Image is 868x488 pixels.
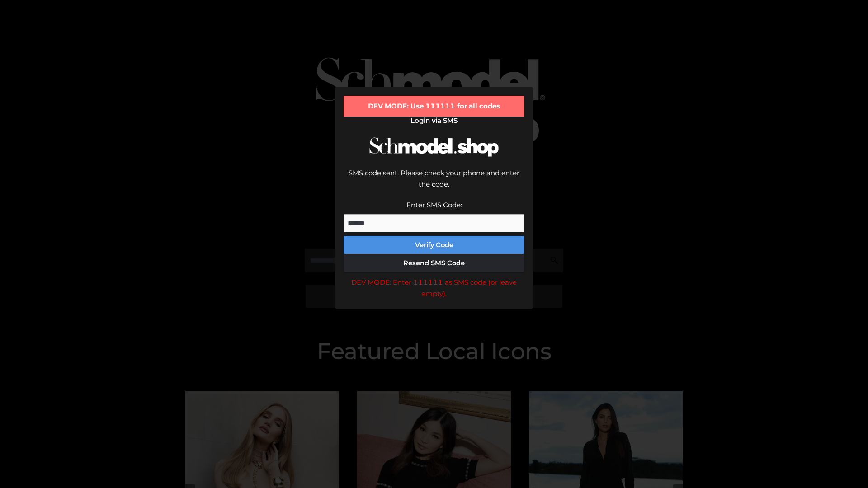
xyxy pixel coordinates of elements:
div: SMS code sent. Please check your phone and enter the code. [344,167,524,199]
button: Resend SMS Code [344,254,524,272]
div: DEV MODE: Use 111111 for all codes [344,96,524,117]
button: Verify Code [344,236,524,254]
img: Schmodel Logo [366,129,502,165]
div: DEV MODE: Enter 111111 as SMS code (or leave empty). [344,277,524,300]
label: Enter SMS Code: [406,201,462,209]
h2: Login via SMS [344,117,524,125]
